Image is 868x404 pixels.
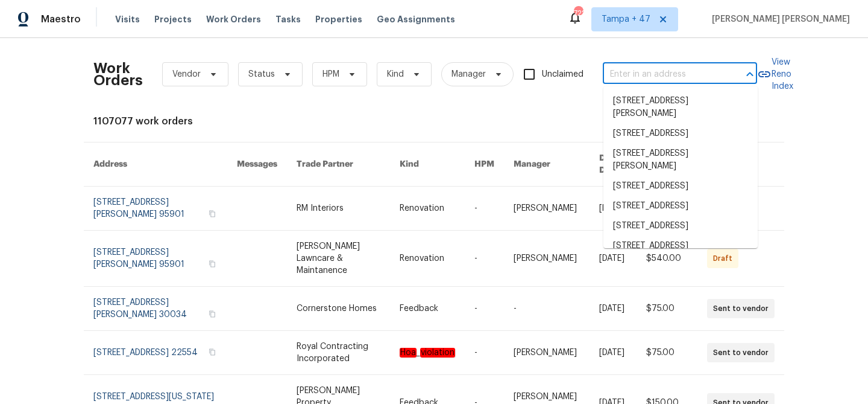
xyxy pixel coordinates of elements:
h2: Work Orders [93,62,143,86]
span: Projects [154,13,192,25]
span: Maestro [41,13,81,25]
td: - [465,231,504,287]
span: Properties [315,13,362,25]
span: [PERSON_NAME] [PERSON_NAME] [707,13,850,25]
td: - [504,287,590,331]
td: _ [390,331,465,375]
td: Royal Contracting Incorporated [287,331,390,375]
button: Copy Address [207,309,218,319]
td: Renovation [390,187,465,231]
li: [STREET_ADDRESS][PERSON_NAME] [603,144,758,176]
th: Kind [390,143,465,187]
th: Address [84,143,227,187]
td: [PERSON_NAME] [504,331,590,375]
td: - [465,187,504,231]
td: [PERSON_NAME] [504,231,590,287]
td: Cornerstone Homes [287,287,390,331]
th: Manager [504,143,590,187]
li: [STREET_ADDRESS][PERSON_NAME] [603,236,758,269]
div: 1107077 work orders [93,115,775,127]
button: Copy Address [207,208,218,219]
span: Geo Assignments [377,13,455,25]
span: Visits [115,13,140,25]
li: [STREET_ADDRESS] [603,216,758,236]
span: Work Orders [206,13,261,25]
button: Close [741,66,758,83]
th: Due Date [590,143,637,187]
li: [STREET_ADDRESS][PERSON_NAME] [603,91,758,124]
span: Manager [451,68,486,80]
button: Copy Address [207,258,218,269]
td: Feedback [390,287,465,331]
span: Vendor [172,68,201,80]
span: Unclaimed [542,68,583,81]
a: View Reno Index [757,56,793,92]
td: [PERSON_NAME] Lawncare & Maintanence [287,231,390,287]
td: Renovation [390,231,465,287]
input: Enter in an address [603,65,723,84]
li: [STREET_ADDRESS] [603,196,758,216]
span: Kind [387,68,404,80]
span: Status [248,68,275,80]
button: Copy Address [207,347,218,358]
td: [PERSON_NAME] [504,187,590,231]
th: Trade Partner [287,143,390,187]
span: Tasks [275,15,301,24]
td: - [465,331,504,375]
th: HPM [465,143,504,187]
th: Messages [227,143,287,187]
td: - [465,287,504,331]
span: HPM [322,68,339,80]
td: RM Interiors [287,187,390,231]
li: [STREET_ADDRESS] [603,176,758,196]
li: [STREET_ADDRESS] [603,124,758,144]
span: Tampa + 47 [602,13,650,25]
div: 722 [574,7,582,19]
